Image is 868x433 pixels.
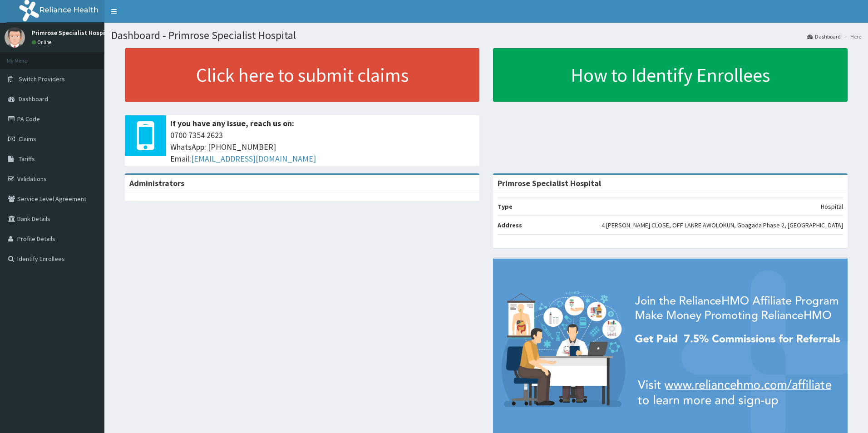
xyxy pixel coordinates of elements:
[170,118,294,128] b: If you have any issue, reach us on:
[821,202,843,211] p: Hospital
[19,155,35,163] span: Tariffs
[32,39,54,45] a: Online
[807,33,841,40] a: Dashboard
[493,48,848,102] a: How to Identify Enrollees
[129,178,184,188] b: Administrators
[19,135,36,143] span: Claims
[19,75,65,83] span: Switch Providers
[19,95,48,103] span: Dashboard
[5,27,25,48] img: User Image
[498,178,601,188] strong: Primrose Specialist Hospital
[498,221,522,229] b: Address
[125,48,479,102] a: Click here to submit claims
[32,30,113,36] p: Primrose Specialist Hospital
[111,30,861,41] h1: Dashboard - Primrose Specialist Hospital
[191,153,316,164] a: [EMAIL_ADDRESS][DOMAIN_NAME]
[602,221,843,230] p: 4 [PERSON_NAME] CLOSE, OFF LANRE AWOLOKUN, Gbagada Phase 2, [GEOGRAPHIC_DATA]
[170,129,475,164] span: 0700 7354 2623 WhatsApp: [PHONE_NUMBER] Email:
[498,202,513,211] b: Type
[842,33,861,40] li: Here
